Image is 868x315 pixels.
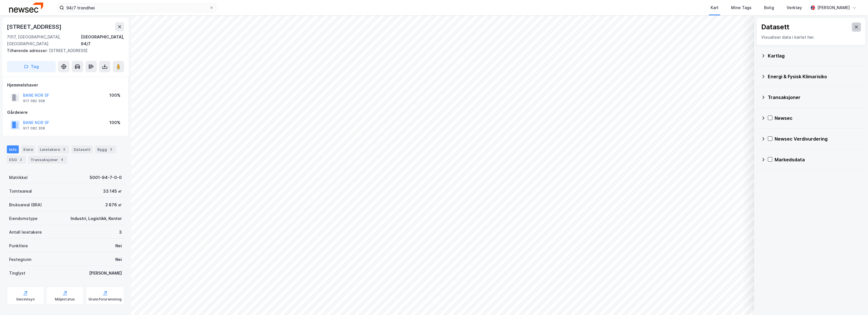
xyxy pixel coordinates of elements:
[761,22,789,32] div: Datasett
[59,157,65,162] div: 4
[7,48,49,53] span: Tilhørende adresser:
[840,288,868,315] iframe: Chat Widget
[64,3,209,12] input: Søk på adresse, matrikkel, gårdeiere, leietakere eller personer
[109,119,120,126] div: 100%
[105,201,122,208] div: 2 876 ㎡
[768,52,861,59] div: Kartlag
[103,188,122,195] div: 33 145 ㎡
[71,215,122,222] div: Industri, Logistikk, Kontor
[23,126,45,131] div: 917 082 308
[9,201,42,208] div: Bruksareal (BRA)
[55,297,75,302] div: Miljøstatus
[89,297,122,302] div: Grunnforurensning
[9,242,28,249] div: Punktleie
[90,174,122,181] div: 5001-94-7-0-0
[7,145,19,153] div: Info
[89,270,122,277] div: [PERSON_NAME]
[840,288,868,315] div: Kontrollprogram for chat
[768,73,861,80] div: Energi & Fysisk Klimarisiko
[9,188,32,195] div: Tomteareal
[81,34,124,47] div: [GEOGRAPHIC_DATA], 94/7
[711,4,719,11] div: Kart
[775,135,861,142] div: Newsec Verdivurdering
[768,94,861,101] div: Transaksjoner
[108,147,114,152] div: 3
[787,4,802,11] div: Verktøy
[775,156,861,163] div: Markedsdata
[7,61,56,72] button: Tag
[7,47,120,54] div: [STREET_ADDRESS]
[7,82,124,88] div: Hjemmelshaver
[23,99,45,103] div: 917 082 308
[9,215,38,222] div: Eiendomstype
[9,270,25,277] div: Tinglyst
[61,147,67,152] div: 3
[16,297,35,302] div: Geoinnsyn
[21,145,35,153] div: Eiere
[71,145,93,153] div: Datasett
[761,34,861,41] div: Visualiser data i kartet her.
[7,156,26,164] div: ESG
[764,4,774,11] div: Bolig
[9,174,28,181] div: Matrikkel
[18,157,24,162] div: 2
[775,115,861,122] div: Newsec
[817,4,850,11] div: [PERSON_NAME]
[7,109,124,116] div: Gårdeiere
[28,156,67,164] div: Transaksjoner
[7,34,81,47] div: 7017, [GEOGRAPHIC_DATA], [GEOGRAPHIC_DATA]
[7,22,63,31] div: [STREET_ADDRESS]
[9,3,43,13] img: newsec-logo.f6e21ccffca1b3a03d2d.png
[731,4,752,11] div: Mine Tags
[95,145,116,153] div: Bygg
[119,229,122,236] div: 3
[115,242,122,249] div: Nei
[109,92,120,99] div: 100%
[115,256,122,263] div: Nei
[9,256,31,263] div: Festegrunn
[38,145,69,153] div: Leietakere
[9,229,42,236] div: Antall leietakere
